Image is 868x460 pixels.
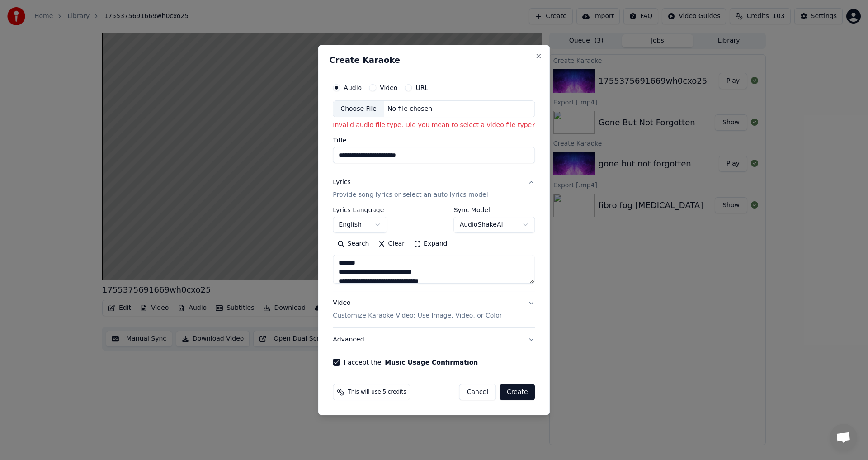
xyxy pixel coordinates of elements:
[333,138,535,144] label: Title
[333,291,535,327] button: VideoCustomize Karaoke Video: Use Image, Video, or Color
[333,191,488,200] p: Provide song lyrics or select an auto lyrics model
[385,359,478,365] button: I accept the
[459,384,496,400] button: Cancel
[333,101,384,117] div: Choose File
[373,237,409,251] button: Clear
[454,207,535,213] label: Sync Model
[333,328,535,351] button: Advanced
[380,85,397,91] label: Video
[333,207,535,291] div: LyricsProvide song lyrics or select an auto lyrics model
[344,359,478,365] label: I accept the
[415,85,428,91] label: URL
[409,237,452,251] button: Expand
[329,56,538,64] h2: Create Karaoke
[500,384,535,400] button: Create
[333,171,535,207] button: LyricsProvide song lyrics or select an auto lyrics model
[384,104,436,114] div: No file chosen
[344,85,362,91] label: Audio
[333,178,350,187] div: Lyrics
[333,121,535,130] p: Invalid audio file type. Did you mean to select a video file type?
[333,237,373,251] button: Search
[333,299,502,320] div: Video
[348,389,406,396] span: This will use 5 credits
[333,207,387,213] label: Lyrics Language
[333,311,502,320] p: Customize Karaoke Video: Use Image, Video, or Color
